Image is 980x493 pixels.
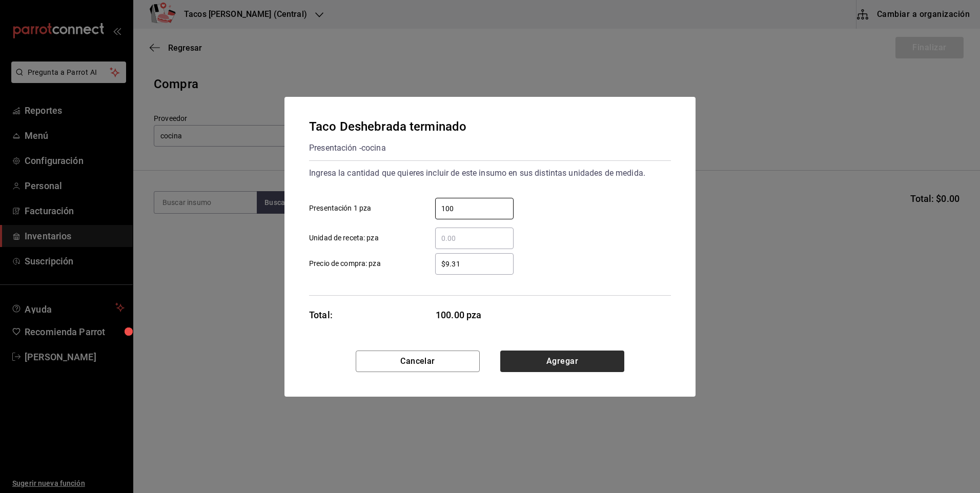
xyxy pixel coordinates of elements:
[309,140,466,156] div: Presentación - cocina
[435,202,514,215] input: Presentación 1 pza
[309,203,371,214] span: Presentación 1 pza
[435,232,514,244] input: Unidad de receta: pza
[309,165,671,181] div: Ingresa la cantidad que quieres incluir de este insumo en sus distintas unidades de medida.
[309,258,381,269] span: Precio de compra: pza
[500,351,624,372] button: Agregar
[435,258,514,270] input: Precio de compra: pza
[436,308,514,322] span: 100.00 pza
[356,351,480,372] button: Cancelar
[309,308,333,322] div: Total:
[309,117,466,136] div: Taco Deshebrada terminado
[309,233,379,243] span: Unidad de receta: pza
